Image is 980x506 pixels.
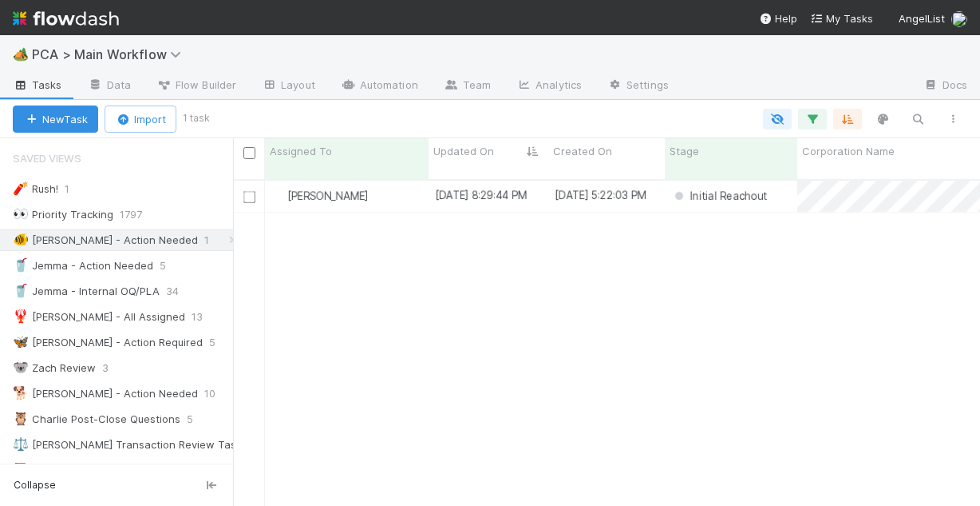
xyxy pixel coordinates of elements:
span: 1797 [120,205,158,225]
a: Docs [911,74,980,99]
span: 3 [102,358,124,378]
span: 📕 [13,463,29,476]
div: [DATE] 8:29:44 PM [435,187,527,203]
div: Initial Reachout [671,188,767,204]
span: ⚖️ [13,437,29,451]
input: Toggle Row Selected [243,191,255,203]
span: Initial Reachout [671,189,767,202]
span: Flow Builder [156,77,236,93]
span: 🥤 [13,258,29,272]
button: NewTask [13,106,98,133]
div: [PERSON_NAME] Transaction Review Tasks [13,435,247,455]
div: Zach Review [13,358,96,378]
span: 1 [204,230,225,250]
div: Charlie Post-Close Questions [13,409,180,429]
input: Toggle All Rows Selected [243,147,255,159]
a: Flow Builder [144,74,249,99]
span: My Tasks [810,12,873,25]
span: 🧨 [13,181,29,195]
span: 5 [187,409,209,429]
span: Collapse [14,478,56,492]
span: Tasks [13,77,62,93]
a: Analytics [504,74,595,99]
span: 34 [166,281,195,301]
span: 15 [231,460,259,480]
a: My Tasks [810,10,873,26]
span: 1 [65,179,85,199]
span: AngelList [899,12,945,25]
span: Stage [670,143,699,159]
span: 🏕️ [13,47,29,61]
div: Jemma - Internal OQ/PLA [13,281,160,301]
span: 🥤 [13,284,29,297]
span: 👀 [13,207,29,221]
span: [PERSON_NAME] [287,189,368,202]
span: Corporation Name [802,143,895,159]
div: Priority Tracking [13,205,113,225]
button: Import [105,106,176,133]
div: [PERSON_NAME] Post-Close Questions [13,460,225,480]
img: avatar_1c530150-f9f0-4fb8-9f5d-006d570d4582.png [951,11,967,27]
span: PCA > Main Workflow [32,46,189,62]
a: Settings [595,74,682,99]
span: 🦉 [13,412,29,425]
a: Data [75,74,144,99]
img: logo-inverted-e16ddd16eac7371096b0.svg [13,5,119,32]
span: 10 [204,384,231,404]
span: 🦋 [13,335,29,349]
a: Automation [328,74,431,99]
span: Updated On [433,143,494,159]
div: [PERSON_NAME] - Action Required [13,333,203,353]
span: 5 [209,333,231,353]
div: [PERSON_NAME] - Action Needed [13,384,198,404]
span: 🐨 [13,361,29,374]
span: 🐕 [13,386,29,400]
span: Assigned To [270,143,332,159]
div: [PERSON_NAME] - Action Needed [13,230,198,250]
span: 13 [192,307,219,327]
div: [PERSON_NAME] - All Assigned [13,307,185,327]
a: Layout [249,74,328,99]
a: Team [431,74,504,99]
span: Created On [553,143,612,159]
span: Saved Views [13,142,81,174]
span: 5 [160,256,182,276]
span: 🐠 [13,233,29,246]
div: [PERSON_NAME] [271,188,368,204]
div: Rush! [13,179,58,199]
div: Help [759,10,797,26]
div: Jemma - Action Needed [13,256,153,276]
img: avatar_1c530150-f9f0-4fb8-9f5d-006d570d4582.png [272,189,285,202]
div: [DATE] 5:22:03 PM [555,187,646,203]
small: 1 task [183,111,210,126]
span: 🦞 [13,309,29,323]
